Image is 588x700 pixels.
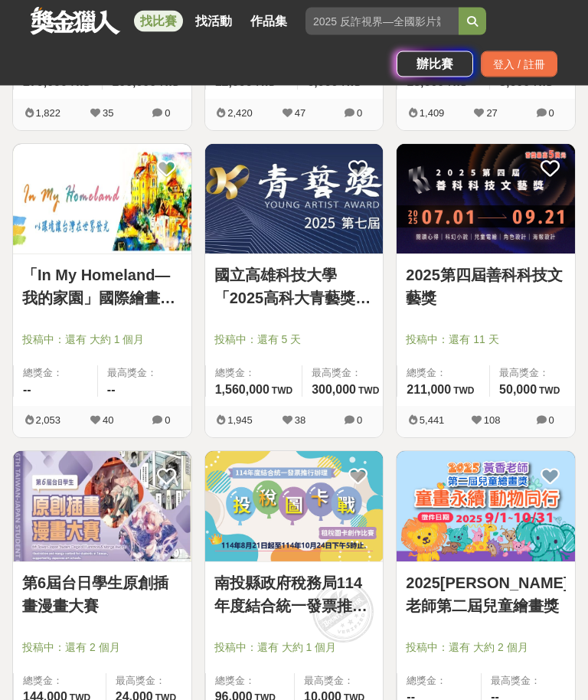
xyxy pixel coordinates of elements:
span: 投稿中：還有 大約 2 個月 [406,640,566,656]
a: 第6屆台日學生原創插畫漫畫大賽 [22,572,182,618]
span: 最高獎金： [499,366,566,381]
span: 投稿中：還有 5 天 [214,332,374,348]
span: 最高獎金： [312,366,379,381]
span: 投稿中：還有 大約 1 個月 [214,640,374,656]
span: 1,560,000 [215,384,269,397]
span: TWD [453,386,474,397]
span: -- [23,384,31,397]
span: 0 [357,415,362,427]
span: 1,409 [420,108,445,119]
span: 211,000 [407,384,451,397]
a: Cover Image [13,452,191,563]
span: 2,053 [36,415,61,427]
span: 47 [295,108,305,119]
a: Cover Image [397,145,575,256]
span: 總獎金： [215,674,285,689]
span: -- [107,384,116,397]
span: 2,420 [227,108,253,119]
a: 2025[PERSON_NAME]老師第二屆兒童繪畫獎 [406,572,566,618]
span: 投稿中：還有 大約 1 個月 [22,332,182,348]
input: 2025 反詐視界—全國影片競賽 [305,8,459,35]
span: 35 [103,108,113,119]
span: 27 [486,108,497,119]
span: 總獎金： [215,366,293,381]
span: 0 [357,108,362,119]
span: 50,000 [499,384,537,397]
span: TWD [358,386,379,397]
a: 找活動 [189,11,238,32]
span: 總獎金： [23,674,96,689]
a: 2025第四屆善科科技文藝獎 [406,264,566,310]
span: 最高獎金： [491,674,566,689]
img: Cover Image [397,145,575,255]
span: 總獎金： [407,674,472,689]
span: 40 [103,415,113,427]
img: Cover Image [13,145,191,255]
a: 南投縣政府稅務局114年度結合統一發票推行辦理「投稅圖卡戰」租稅圖卡創作比賽 [214,572,374,618]
a: Cover Image [205,145,384,256]
span: 總獎金： [23,366,88,381]
span: 投稿中：還有 2 個月 [22,640,182,656]
span: 1,945 [227,415,253,427]
span: TWD [272,386,292,397]
img: Cover Image [13,452,191,562]
a: 國立高雄科技大學「2025高科大青藝獎典藏徵件比賽」 [214,264,374,310]
a: Cover Image [397,452,575,563]
span: 0 [549,108,554,119]
div: 登入 / 註冊 [481,51,557,77]
a: Cover Image [13,145,191,256]
span: 最高獎金： [107,366,182,381]
span: 108 [484,415,501,427]
span: 0 [165,415,170,427]
img: Cover Image [205,145,384,255]
span: 總獎金： [407,366,480,381]
a: 辦比賽 [397,51,473,77]
img: Cover Image [397,452,575,562]
span: 38 [295,415,305,427]
span: 投稿中：還有 11 天 [406,332,566,348]
span: 最高獎金： [304,674,374,689]
a: Cover Image [205,452,384,563]
span: TWD [539,386,560,397]
a: 作品集 [244,11,293,32]
a: 「In My Homeland—我的家園」國際繪畫比賽 [22,264,182,310]
a: 找比賽 [134,11,183,32]
span: 0 [165,108,170,119]
span: 300,000 [312,384,356,397]
span: 0 [549,415,554,427]
img: Cover Image [205,452,384,562]
span: 最高獎金： [116,674,182,689]
span: 1,822 [36,108,61,119]
span: 5,441 [420,415,445,427]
